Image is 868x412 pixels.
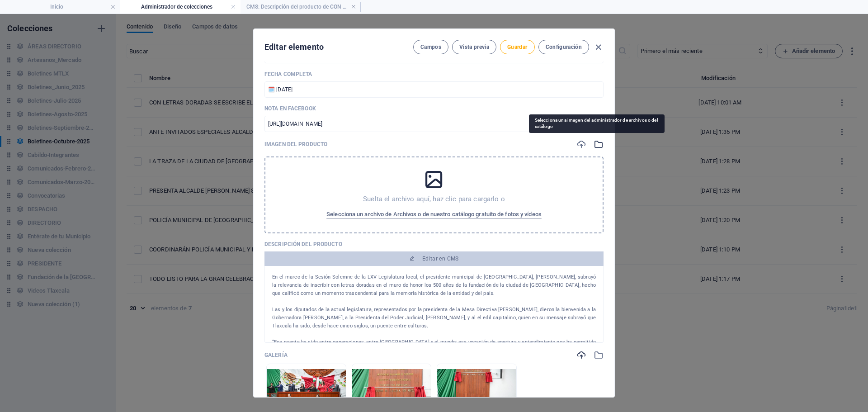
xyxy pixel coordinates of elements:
h4: CMS: Descripción del producto de CON LETRAS DORADAS SE ESCRI... [241,2,361,12]
p: Descripción del producto [264,241,604,248]
div: Al efectuar un vínculo a un sitio web, es necesario usar una URL completa; por ejemplo: "https://... [264,116,604,132]
span: Selecciona un archivo de Archivos o de nuestro catálogo gratuito de fotos y vídeos [326,209,542,220]
h2: Editar elemento [264,42,324,52]
h4: Administrador de colecciones [120,2,241,12]
span: Configuración [546,43,582,51]
span: Vista previa [459,43,489,51]
p: Nota en Facebook [264,105,604,112]
button: Editar en CMS [264,251,604,266]
span: Campos [420,43,441,51]
span: Las y los diputados de la actual legislatura, representados por la presidenta de la Mesa Directiv... [272,307,596,329]
button: Guardar [500,40,534,54]
span: “Ese puente ha sido entre generaciones, entre [GEOGRAPHIC_DATA] y el mundo; esa vocación de apert... [272,339,596,353]
span: Guardar [507,43,527,51]
p: Galería [264,351,288,359]
button: Configuración [538,40,589,54]
i: Selecciona una imagen del administrador de archivos o del catálogo [594,350,604,360]
p: Imagen del producto [264,141,327,148]
p: Fecha completa [264,71,604,78]
button: Vista previa [452,40,496,54]
p: Suelta el archivo aquí, haz clic para cargarlo o [363,194,505,204]
button: Selecciona un archivo de Archivos o de nuestro catálogo gratuito de fotos y vídeos [324,207,544,222]
span: En el marco de la Sesión Solemne de la LXV Legislatura local, el presidente municipal de [GEOGRAP... [272,274,596,296]
button: Campos [413,40,448,54]
span: Editar en CMS [422,255,459,262]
